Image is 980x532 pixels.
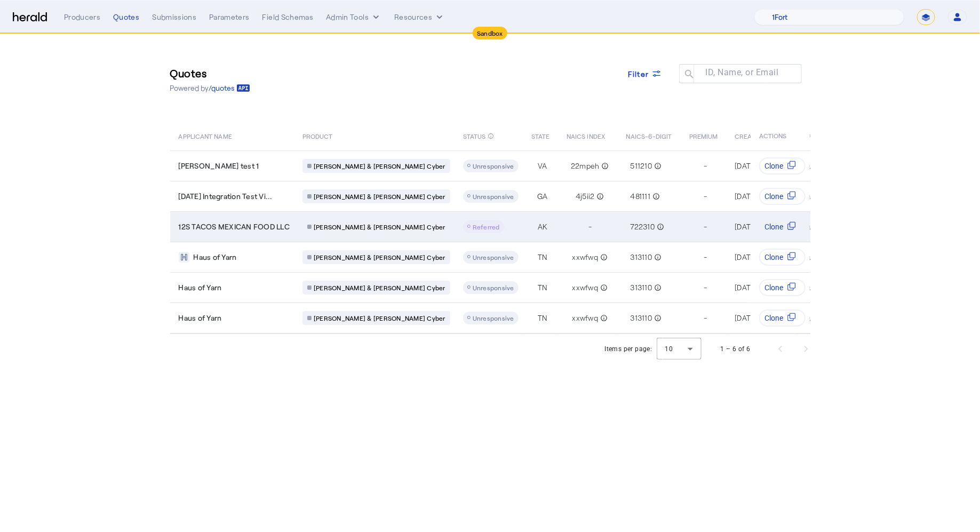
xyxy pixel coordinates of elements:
span: 313110 [631,282,652,293]
button: Filter [619,64,671,83]
span: APPLICANT NAME [179,130,232,141]
mat-icon: info_outline [655,221,664,232]
span: STATE [531,130,549,141]
mat-icon: info_outline [650,191,660,202]
span: Haus of Yarn [179,313,222,323]
mat-label: ID, Name, or Email [705,68,778,78]
span: [DATE] Integration Test Vi... [179,191,273,202]
div: Submissions [152,12,196,22]
th: ACTIONS [751,121,810,150]
span: 481111 [631,191,651,202]
span: Clone [765,252,784,263]
span: TN [538,282,548,293]
span: - [704,313,707,323]
mat-icon: search [679,68,697,82]
h3: Quotes [170,66,250,81]
span: [PERSON_NAME] & [PERSON_NAME] Cyber [314,253,445,261]
span: Filter [628,68,649,80]
span: GA [537,191,548,202]
span: VA [538,161,547,171]
span: [DATE] 4:50 PM [735,192,787,201]
span: TN [538,252,548,263]
span: CREATED [735,130,763,141]
span: PREMIUM [689,130,718,141]
span: xxwfwq [572,282,599,293]
mat-icon: info_outline [598,252,608,263]
span: xxwfwq [572,252,599,263]
div: Quotes [113,12,139,22]
span: Unresponsive [473,253,514,261]
mat-icon: info_outline [488,130,494,142]
span: AK [538,221,548,232]
span: Referred [473,223,500,231]
a: /quotes [209,83,250,93]
span: Haus of Yarn [179,282,222,293]
span: Clone [765,161,784,171]
button: Clone [760,279,806,296]
span: [PERSON_NAME] & [PERSON_NAME] Cyber [314,223,445,231]
div: Items per page: [605,344,652,354]
div: Field Schemas [262,12,314,22]
mat-icon: info_outline [652,252,662,263]
button: Clone [760,249,806,266]
span: TN [538,313,548,323]
span: Clone [765,313,784,323]
div: Parameters [209,12,250,22]
span: - [704,252,707,263]
button: Clone [760,157,806,174]
div: Sandbox [473,27,507,39]
mat-icon: info_outline [652,282,662,293]
span: Clone [765,221,784,232]
span: xxwfwq [572,313,599,323]
span: 4j5ii2 [576,191,595,202]
span: [DATE] 10:10 AM [735,252,788,261]
mat-icon: info_outline [652,161,662,171]
mat-icon: info_outline [598,313,608,323]
div: Producers [64,12,100,22]
p: Powered by [170,83,250,93]
mat-icon: info_outline [598,282,608,293]
span: - [588,221,592,232]
span: [DATE] 5:09 PM [735,161,787,170]
span: 313110 [631,252,652,263]
button: Clone [760,188,806,205]
span: PRODUCT [302,130,333,141]
mat-icon: info_outline [600,161,609,171]
span: STATUS [463,130,486,141]
span: Clone [765,282,784,293]
span: 722310 [631,221,655,232]
mat-icon: info_outline [595,191,604,202]
span: Unresponsive [473,193,514,200]
span: Clone [765,191,784,202]
span: 12S TACOS MEXICAN FOOD LLC [179,221,290,232]
span: 22mpeh [571,161,600,171]
span: 511210 [631,161,652,171]
mat-icon: info_outline [652,313,662,323]
button: Clone [760,218,806,235]
button: internal dropdown menu [326,12,381,22]
img: Herald Logo [13,12,47,22]
span: NAICS INDEX [567,130,605,141]
span: - [704,221,707,232]
span: [PERSON_NAME] & [PERSON_NAME] Cyber [314,283,445,292]
span: NAICS-6-DIGIT [626,130,672,141]
span: 313110 [631,313,652,323]
span: [PERSON_NAME] & [PERSON_NAME] Cyber [314,162,445,170]
span: - [704,191,707,202]
span: Unresponsive [473,314,514,322]
span: [DATE] 2:33 PM [735,222,786,231]
span: [DATE] 10:45 AM [735,283,790,292]
button: Clone [760,309,806,327]
div: 1 – 6 of 6 [721,344,751,354]
span: Unresponsive [473,162,514,170]
span: - [704,161,707,171]
span: [PERSON_NAME] & [PERSON_NAME] Cyber [314,192,445,201]
span: [DATE] 10:37 AM [735,313,789,322]
span: [PERSON_NAME] test 1 [179,161,259,171]
span: - [704,282,707,293]
span: Unresponsive [473,284,514,291]
span: Haus of Yarn [194,252,237,263]
span: [PERSON_NAME] & [PERSON_NAME] Cyber [314,314,445,322]
button: Resources dropdown menu [394,12,445,22]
